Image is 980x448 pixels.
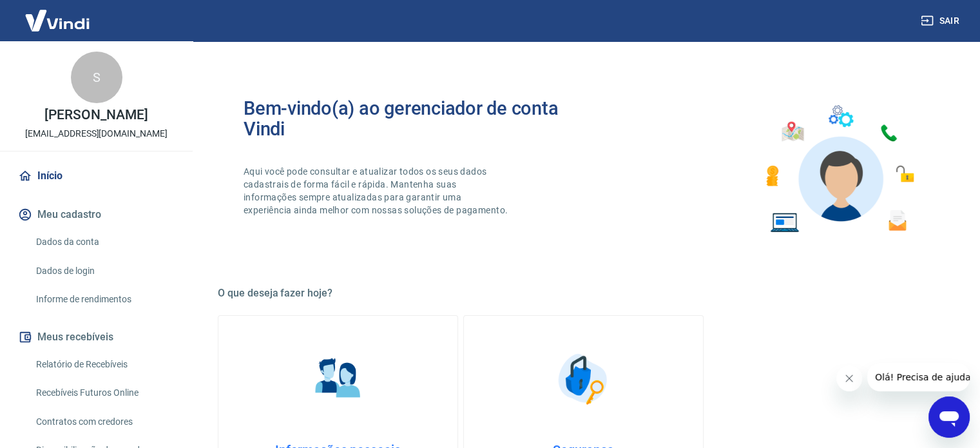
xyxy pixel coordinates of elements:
[15,1,99,40] img: Vindi
[306,347,370,411] img: Informações pessoais
[928,396,970,438] iframe: Botão para abrir a janela de mensagens
[31,229,177,255] a: Dados da conta
[44,108,148,122] p: [PERSON_NAME]
[15,323,177,351] button: Meus recebíveis
[71,52,122,103] div: S
[31,286,177,313] a: Informe de rendimentos
[552,347,616,411] img: Segurança
[918,9,965,33] button: Sair
[31,380,177,406] a: Recebíveis Futuros Online
[867,363,970,391] iframe: Mensagem da empresa
[244,98,584,139] h2: Bem-vindo(a) ao gerenciador de conta Vindi
[8,9,108,19] span: Olá! Precisa de ajuda?
[754,98,923,240] img: Imagem de um avatar masculino com diversos icones exemplificando as funcionalidades do gerenciado...
[15,200,177,229] button: Meu cadastro
[31,258,177,284] a: Dados de login
[244,165,510,217] p: Aqui você pode consultar e atualizar todos os seus dados cadastrais de forma fácil e rápida. Mant...
[218,287,949,300] h5: O que deseja fazer hoje?
[31,409,177,435] a: Contratos com credores
[31,351,177,378] a: Relatório de Recebíveis
[836,365,862,391] iframe: Fechar mensagem
[15,162,177,190] a: Início
[25,127,168,141] p: [EMAIL_ADDRESS][DOMAIN_NAME]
